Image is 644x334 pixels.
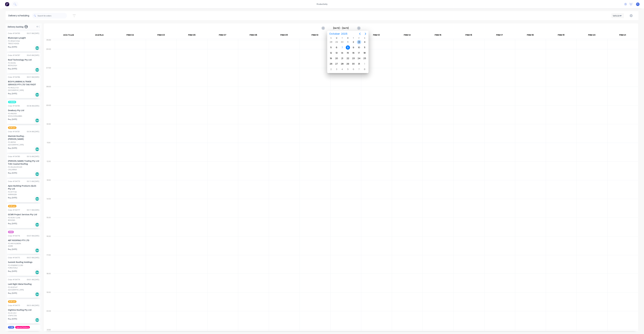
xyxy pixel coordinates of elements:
[115,33,145,39] div: FNM 02
[84,33,115,39] div: 2nd Run
[8,242,21,245] div: PO #49 NUMERA
[8,144,39,146] div: [GEOGRAPHIC_DATA]
[8,105,20,107] div: Order # 194785
[27,256,39,259] div: 09:57 AM [DATE]
[351,56,356,61] div: Thursday, October 23, 2025
[8,312,17,314] div: PO #12351
[44,328,53,331] div: 21:00
[340,31,348,36] span: 2025
[328,37,334,39] div: S
[363,40,367,44] div: Saturday, October 4, 2025
[351,45,356,50] div: Thursday, October 9, 2025
[44,253,53,272] div: 17:00
[363,31,368,37] button: Next page
[35,318,39,322] div: Del
[8,205,16,207] span: 6:30 am
[27,76,39,78] div: 09:57 AM [DATE]
[8,196,17,199] span: Req. [DATE]
[8,25,23,28] span: Delivery backlog
[146,33,176,39] div: FNM 03
[357,62,361,66] div: Friday, October 31, 2025
[329,40,333,44] div: Sunday, September 28, 2025
[8,216,20,219] div: PO #299-12296
[35,197,39,201] div: Del
[8,126,16,129] span: 6:30 am
[357,51,361,55] div: Friday, October 17, 2025
[357,56,361,61] div: Friday, October 24, 2025
[8,67,17,70] span: Req. [DATE]
[8,180,20,183] div: Order # 194779
[8,245,39,247] div: ADARE
[8,76,20,78] div: Order # 194786
[8,172,17,174] span: Req. [DATE]
[8,283,39,286] div: Laid Right Metal Roofing
[6,11,32,20] div: Delivery scheduling
[35,93,39,97] div: Del
[15,326,30,329] span: Special Delivery
[25,25,28,28] span: 194
[44,85,53,104] div: 08:00
[357,45,361,50] div: Friday, October 10, 2025
[346,51,350,55] div: Wednesday, October 15, 2025
[44,291,53,309] div: 19:00
[8,58,39,61] div: Roof Technology Pty Ltd
[8,219,39,222] div: BENOWA
[329,67,333,71] div: Sunday, November 2, 2025
[44,38,53,48] div: 05:30
[38,13,67,18] input: Search for orders
[27,278,39,281] div: 09:01 AM [DATE]
[351,51,356,55] div: Thursday, October 16, 2025
[8,155,20,158] div: Order # 194780
[27,209,39,211] div: 09:17 AM [DATE]
[351,67,356,71] div: Thursday, November 6, 2025
[329,51,333,55] div: Sunday, October 12, 2025
[44,272,53,291] div: 18:00
[35,292,39,296] div: Del
[8,184,39,190] div: Apex Building Products (QLD) Pty Ltd
[8,64,39,67] div: BEENLEIGH
[8,231,14,233] span: 9AM
[8,89,39,92] div: [GEOGRAPHIC_DATA]
[515,33,546,39] div: FNM 18
[44,141,53,160] div: 11:00
[269,33,299,39] div: FNM 09
[27,54,39,57] div: 09:43 AM [DATE]
[8,62,16,64] div: PO #2036
[345,37,351,39] div: W
[8,147,17,149] span: Req. [DATE]
[346,62,350,66] div: Wednesday, October 29, 2025
[44,178,53,197] div: 13:00
[334,40,339,44] div: Monday, September 29, 2025
[334,62,339,66] div: Monday, October 27, 2025
[327,31,349,36] button: October2025
[8,286,17,289] div: PO #LR2547
[8,289,39,291] div: [GEOGRAPHIC_DATA]
[8,278,20,281] div: Order # 194774
[363,45,367,50] div: Saturday, October 11, 2025
[299,33,330,39] div: FNM 10
[27,105,39,107] div: 09:38 AM [DATE]
[346,67,350,71] div: Wednesday, November 5, 2025
[8,46,17,48] span: Req. [DATE]
[8,54,20,57] div: Order # 194787
[8,256,20,259] div: Order # 194775
[8,166,22,168] div: PO #SUNCATCHER
[576,33,607,39] div: FNM 20
[334,37,339,39] div: M
[8,159,39,165] div: [PERSON_NAME] Trading Pty Ltd T/AS Coastal Roofing
[8,261,39,264] div: Summit Roofing Holdings
[351,37,356,39] div: T
[351,40,356,44] div: Thursday, October 2, 2025
[329,31,340,36] span: October
[8,300,16,303] span: 6:30 am
[44,309,53,328] div: 20:00
[357,67,361,71] div: Friday, November 7, 2025
[339,37,345,39] div: T
[392,33,422,39] div: FNM 14
[8,267,39,269] div: FORESTDALE
[340,56,344,61] div: Tuesday, October 21, 2025
[340,51,344,55] div: Tuesday, October 14, 2025
[8,135,39,140] div: Maintek Roofing - [PERSON_NAME]
[8,168,39,171] div: CASUARINA
[346,45,350,50] div: Wednesday, October 8, 2025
